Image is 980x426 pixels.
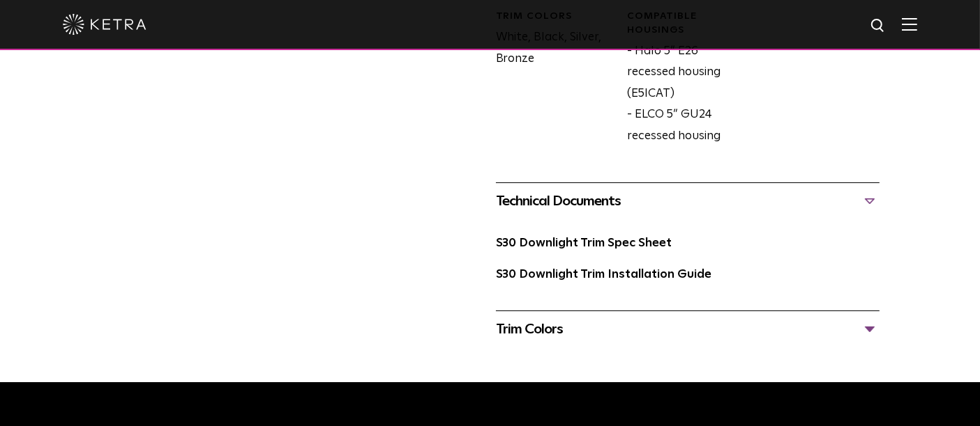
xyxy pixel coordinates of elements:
[496,318,880,340] div: Trim Colors
[870,17,887,35] img: search icon
[902,17,917,31] img: Hamburger%20Nav.svg
[496,190,880,212] div: Technical Documents
[496,269,712,281] a: S30 Downlight Trim Installation Guide
[485,10,617,147] div: White, Black, Silver, Bronze
[63,14,146,35] img: ketra-logo-2019-white
[617,10,748,147] div: - Halo 5” E26 recessed housing (E5ICAT) - ELCO 5” GU24 recessed housing
[496,237,672,249] a: S30 Downlight Trim Spec Sheet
